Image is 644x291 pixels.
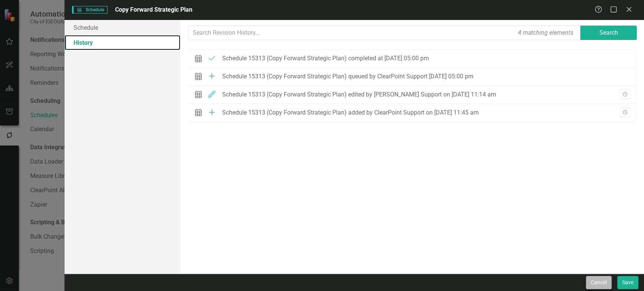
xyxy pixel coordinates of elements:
[65,35,180,50] a: History
[516,26,575,39] div: 4 matching elements
[222,109,479,116] div: Schedule 15313 (Copy Forward Strategic Plan) added by ClearPoint Support on [DATE] 11:45 am
[188,26,581,40] input: Search Revision History...
[617,276,638,289] button: Save
[580,26,637,40] button: Search
[65,20,180,35] a: Schedule
[222,55,429,62] div: Schedule 15313 (Copy Forward Strategic Plan) completed at [DATE] 05:00 pm
[72,6,108,14] span: Schedule
[115,6,192,13] span: Copy Forward Strategic Plan
[222,73,473,80] div: Schedule 15313 (Copy Forward Strategic Plan) queued by ClearPoint Support [DATE] 05:00 pm
[586,276,612,289] button: Cancel
[222,91,496,98] div: Schedule 15313 (Copy Forward Strategic Plan) edited by [PERSON_NAME] Support on [DATE] 11:14 am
